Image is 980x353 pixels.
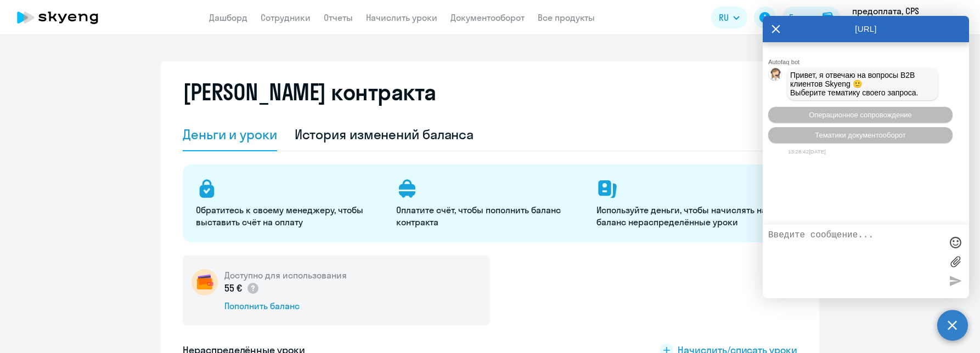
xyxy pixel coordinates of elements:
div: История изменений баланса [295,126,474,143]
button: RU [711,7,747,29]
time: 13:28:42[DATE] [788,149,826,155]
img: wallet-circle.png [192,269,218,295]
p: предоплата, CPS SOLUTIONS OÜ [852,4,954,31]
h5: Доступно для использования [224,269,347,281]
a: Все продукты [538,12,595,23]
img: bot avatar [769,68,782,84]
div: Баланс [789,11,818,24]
p: Оплатите счёт, чтобы пополнить баланс контракта [396,204,583,228]
p: Обратитесь к своему менеджеру, чтобы выставить счёт на оплату [196,204,383,228]
span: Тематики документооборот [815,131,906,139]
a: Отчеты [324,12,353,23]
button: Тематики документооборот [768,127,953,143]
label: Лимит 10 файлов [947,253,964,270]
a: Сотрудники [261,12,311,23]
p: 55 € [224,281,260,295]
img: balance [823,12,833,23]
span: RU [719,11,729,24]
p: Используйте деньги, чтобы начислять на баланс нераспределённые уроки [596,204,784,228]
a: Документооборот [450,12,525,23]
div: Пополнить баланс [224,300,347,312]
h2: [PERSON_NAME] контракта [183,79,436,105]
a: Начислить уроки [366,12,437,23]
button: Балансbalance [782,7,840,29]
button: Операционное сопровождение [768,107,953,123]
a: Дашборд [209,12,247,23]
div: Autofaq bot [768,59,969,65]
span: Привет, я отвечаю на вопросы B2B клиентов Skyeng 🙂 Выберите тематику своего запроса. [790,71,919,97]
button: предоплата, CPS SOLUTIONS OÜ [847,4,971,31]
div: Деньги и уроки [183,126,277,143]
span: Операционное сопровождение [809,111,912,119]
